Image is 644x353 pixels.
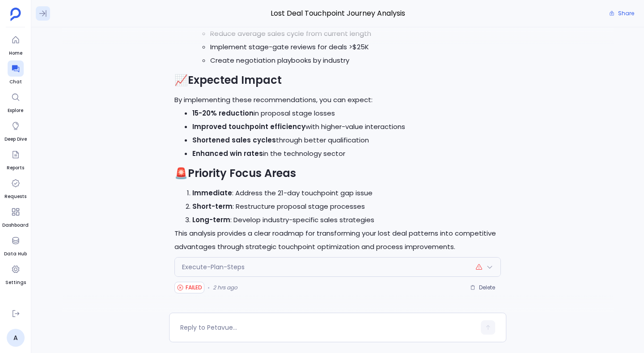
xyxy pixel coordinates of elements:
span: Requests [4,193,26,200]
li: through better qualification [192,133,501,147]
a: Dashboard [2,204,29,229]
strong: Immediate [192,188,232,198]
strong: Shortened sales cycles [192,135,276,145]
h2: 🚨 [174,166,501,181]
strong: Short-term [192,202,233,211]
strong: 15-20% reduction [192,108,254,118]
span: Reports [7,164,24,172]
span: Data Hub [4,250,27,258]
span: Share [618,10,634,17]
a: Settings [5,261,26,286]
span: FAILED [186,284,202,291]
li: Implement stage-gate reviews for deals >$25K [210,40,501,54]
button: Delete [464,281,501,294]
span: Settings [5,279,26,286]
span: 2 hrs ago [213,284,237,291]
span: Delete [479,284,495,291]
a: Explore [8,89,24,114]
strong: Enhanced win rates [192,149,263,158]
span: Dashboard [2,222,29,229]
p: By implementing these recommendations, you can expect: [174,93,501,107]
li: with higher-value interactions [192,120,501,133]
span: Lost Deal Touchpoint Journey Analysis [169,8,506,19]
li: in the technology sector [192,147,501,160]
strong: Priority Focus Areas [188,166,296,181]
button: Share [604,7,640,20]
p: This analysis provides a clear roadmap for transforming your lost deal patterns into competitive ... [174,227,501,254]
h2: 📈 [174,73,501,88]
li: : Address the 21-day touchpoint gap issue [192,186,501,200]
li: Create negotiation playbooks by industry [210,54,501,67]
strong: Expected Impact [188,73,282,87]
img: petavue logo [10,8,21,21]
li: : Develop industry-specific sales strategies [192,213,501,227]
span: Explore [8,107,24,114]
a: Requests [4,175,26,200]
strong: Improved touchpoint efficiency [192,122,305,131]
a: A [7,329,25,347]
a: Deep Dive [4,118,27,143]
a: Data Hub [4,232,27,258]
li: in proposal stage losses [192,107,501,120]
span: Chat [8,78,24,86]
a: Reports [7,146,24,172]
li: : Restructure proposal stage processes [192,200,501,213]
span: Home [8,50,24,57]
a: Chat [8,60,24,86]
a: Home [8,32,24,57]
span: Deep Dive [4,136,27,143]
span: Execute-Plan-Steps [182,263,245,271]
strong: Long-term [192,215,230,224]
